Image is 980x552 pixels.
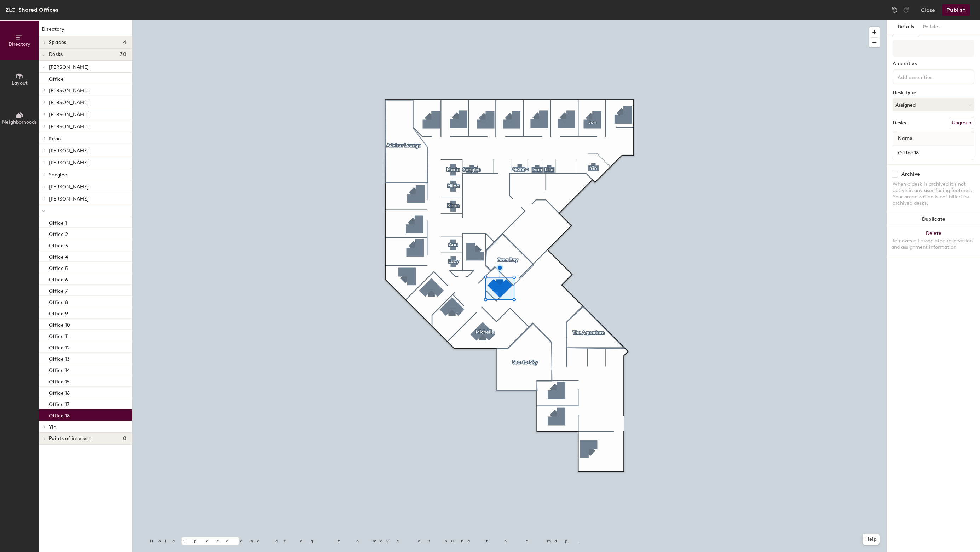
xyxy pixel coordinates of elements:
[49,388,70,396] p: Office 16
[49,64,89,70] span: [PERSON_NAME]
[942,4,970,16] button: Publish
[49,100,89,106] span: [PERSON_NAME]
[49,196,89,202] span: [PERSON_NAME]
[49,436,91,441] span: Points of interest
[49,354,70,362] p: Office 13
[893,20,918,34] button: Details
[49,309,68,317] p: Office 9
[901,171,920,177] div: Archive
[6,5,58,14] div: ZLC, Shared Offices
[49,275,68,283] p: Office 6
[893,120,906,126] div: Desks
[49,411,70,419] p: Office 18
[893,90,974,96] div: Desk Type
[49,343,70,351] p: Office 12
[49,172,67,178] span: Sanglee
[49,148,89,154] span: [PERSON_NAME]
[49,399,69,407] p: Office 17
[49,331,69,339] p: Office 11
[49,297,68,305] p: Office 8
[893,98,974,111] button: Assigned
[8,41,30,47] span: Directory
[49,88,89,94] span: [PERSON_NAME]
[894,148,973,158] input: Unnamed desk
[49,241,68,249] p: Office 3
[49,52,63,57] span: Desks
[887,212,980,226] button: Duplicate
[894,132,916,145] span: Name
[120,52,126,57] span: 30
[49,40,67,45] span: Spaces
[49,263,68,271] p: Office 5
[49,184,89,190] span: [PERSON_NAME]
[49,365,70,373] p: Office 14
[12,80,28,86] span: Layout
[49,424,56,430] span: Yin
[2,119,37,125] span: Neighborhoods
[863,534,880,545] button: Help
[949,117,974,129] button: Ungroup
[49,320,70,328] p: Office 10
[893,61,974,67] div: Amenities
[893,181,974,207] div: When a desk is archived it's not active in any user-facing features. Your organization is not bil...
[49,160,89,166] span: [PERSON_NAME]
[921,4,935,16] button: Close
[49,377,70,385] p: Office 15
[891,6,898,13] img: Undo
[123,40,126,45] span: 4
[49,74,64,82] p: Office
[123,436,126,441] span: 0
[49,112,89,118] span: [PERSON_NAME]
[903,6,910,13] img: Redo
[49,229,68,237] p: Office 2
[49,124,89,130] span: [PERSON_NAME]
[39,26,132,36] h1: Directory
[49,252,68,260] p: Office 4
[887,226,980,258] button: DeleteRemoves all associated reservation and assignment information
[49,136,61,142] span: Kiran
[49,286,68,294] p: Office 7
[49,218,67,226] p: Office 1
[891,238,976,250] div: Removes all associated reservation and assignment information
[896,72,960,81] input: Add amenities
[918,20,945,34] button: Policies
